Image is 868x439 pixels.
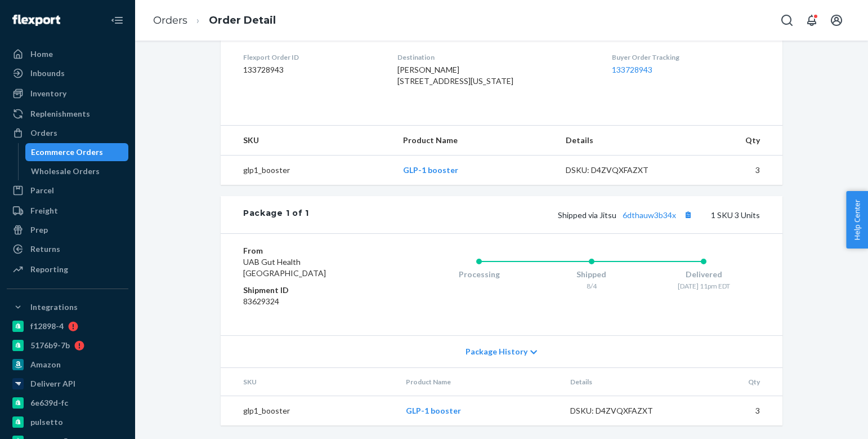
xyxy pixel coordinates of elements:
[309,207,760,222] div: 1 SKU 3 Units
[31,147,103,158] div: Ecommerce Orders
[647,269,760,280] div: Delivered
[153,14,187,26] a: Orders
[30,88,66,99] div: Inventory
[623,210,676,220] a: 6dthauw3b34x
[394,126,556,156] th: Product Name
[466,346,527,357] span: Package History
[7,298,128,316] button: Integrations
[243,64,379,76] dd: 133728943
[30,127,57,139] div: Orders
[846,191,868,249] button: Help Center
[30,359,61,370] div: Amazon
[776,9,798,32] button: Open Search Box
[25,143,129,161] a: Ecommerce Orders
[7,394,128,412] a: 6e639d-fc
[7,124,128,142] a: Orders
[30,243,60,255] div: Returns
[403,165,458,175] a: GLP-1 booster
[7,221,128,239] a: Prep
[566,165,672,176] div: DSKU: D4ZVQXFAZXT
[397,52,594,62] dt: Destination
[558,210,695,220] span: Shipped via Jitsu
[243,296,378,307] dd: 83629324
[243,52,379,62] dt: Flexport Order ID
[30,185,54,196] div: Parcel
[30,68,65,79] div: Inbounds
[7,85,128,103] a: Inventory
[680,156,782,185] td: 3
[7,317,128,335] a: f12898-4
[25,162,129,180] a: Wholesale Orders
[30,301,78,313] div: Integrations
[681,207,695,222] button: Copy tracking number
[647,281,760,291] div: [DATE] 11pm EDT
[221,396,397,426] td: glp1_booster
[221,368,397,396] th: SKU
[243,285,378,296] dt: Shipment ID
[7,202,128,220] a: Freight
[221,156,394,185] td: glp1_booster
[30,321,64,332] div: f12898-4
[557,126,681,156] th: Details
[397,65,513,86] span: [PERSON_NAME] [STREET_ADDRESS][US_STATE]
[612,65,652,74] a: 133728943
[7,105,128,123] a: Replenishments
[7,336,128,354] a: 5176b9-7b
[680,126,782,156] th: Qty
[30,378,75,389] div: Deliverr API
[30,108,90,119] div: Replenishments
[7,64,128,82] a: Inbounds
[535,281,648,291] div: 8/4
[685,368,782,396] th: Qty
[30,224,48,236] div: Prep
[106,9,128,32] button: Close Navigation
[243,257,326,278] span: UAB Gut Health [GEOGRAPHIC_DATA]
[561,368,685,396] th: Details
[221,126,394,156] th: SKU
[685,396,782,426] td: 3
[535,269,648,280] div: Shipped
[570,405,676,416] div: DSKU: D4ZVQXFAZXT
[12,15,60,26] img: Flexport logo
[7,45,128,63] a: Home
[800,9,823,32] button: Open notifications
[7,413,128,431] a: pulsetto
[406,406,461,415] a: GLP-1 booster
[144,4,285,37] ol: breadcrumbs
[30,48,53,60] div: Home
[30,397,68,409] div: 6e639d-fc
[7,181,128,199] a: Parcel
[7,240,128,258] a: Returns
[825,9,848,32] button: Open account menu
[30,264,68,275] div: Reporting
[243,245,378,256] dt: From
[209,14,276,26] a: Order Detail
[31,166,100,177] div: Wholesale Orders
[30,340,70,351] div: 5176b9-7b
[7,260,128,278] a: Reporting
[7,375,128,393] a: Deliverr API
[423,269,535,280] div: Processing
[612,52,760,62] dt: Buyer Order Tracking
[30,205,58,216] div: Freight
[30,416,63,428] div: pulsetto
[7,356,128,374] a: Amazon
[397,368,561,396] th: Product Name
[243,207,309,222] div: Package 1 of 1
